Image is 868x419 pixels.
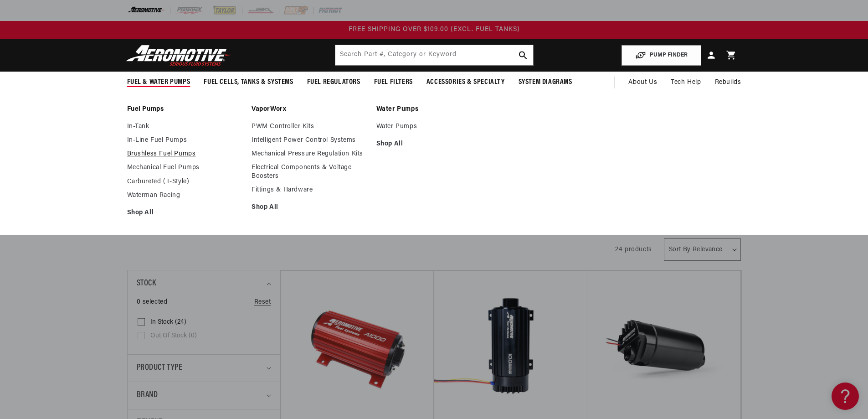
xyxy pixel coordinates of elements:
span: In stock (24) [150,318,186,326]
span: Rebuilds [715,78,741,88]
summary: Accessories & Specialty [420,72,512,93]
a: Intelligent Power Control Systems [252,136,367,145]
a: Shop All [376,140,492,148]
a: Mechanical Pressure Regulation Kits [252,150,367,158]
span: Fuel Filters [374,78,413,87]
a: In-Tank [127,123,243,131]
span: Fuel & Water Pumps [127,78,190,87]
a: Electrical Components & Voltage Boosters [252,164,367,180]
a: Fuel Pumps [127,105,243,114]
span: Stock [137,277,156,290]
summary: Stock (0 selected) [137,270,271,297]
span: Out of stock (0) [150,332,197,340]
span: Accessories & Specialty [426,78,505,87]
span: Fuel Regulators [307,78,360,87]
a: Fittings & Hardware [252,186,367,194]
summary: System Diagrams [512,72,579,93]
a: Carbureted (T-Style) [127,178,243,186]
a: Reset [254,297,271,307]
a: VaporWorx [252,105,367,114]
button: search button [513,45,533,65]
span: About Us [628,79,657,86]
a: Shop All [127,209,243,217]
input: Search by Part Number, Category or Keyword [335,45,533,65]
summary: Fuel Regulators [300,72,367,93]
summary: Product type (0 selected) [137,355,271,382]
a: Shop All [252,203,367,212]
span: Brand [137,389,158,402]
summary: Rebuilds [708,72,748,93]
a: PWM Controller Kits [252,123,367,131]
span: Product type [137,362,183,375]
span: 0 selected [137,297,168,307]
summary: Fuel Filters [367,72,420,93]
a: Water Pumps [376,105,492,114]
summary: Fuel & Water Pumps [120,72,197,93]
span: 24 products [615,246,652,253]
a: Brushless Fuel Pumps [127,150,243,158]
span: Fuel Cells, Tanks & Systems [204,78,293,87]
button: PUMP FINDER [621,45,701,66]
img: Aeromotive [123,45,237,66]
a: Water Pumps [376,123,492,131]
span: System Diagrams [519,78,572,87]
summary: Brand (0 selected) [137,382,271,409]
a: In-Line Fuel Pumps [127,136,243,145]
span: FREE SHIPPING OVER $109.00 (EXCL. FUEL TANKS) [349,26,520,33]
a: Mechanical Fuel Pumps [127,164,243,172]
summary: Fuel Cells, Tanks & Systems [197,72,300,93]
summary: Tech Help [664,72,708,93]
a: About Us [621,72,664,93]
a: Waterman Racing [127,191,243,200]
span: Tech Help [671,78,701,88]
